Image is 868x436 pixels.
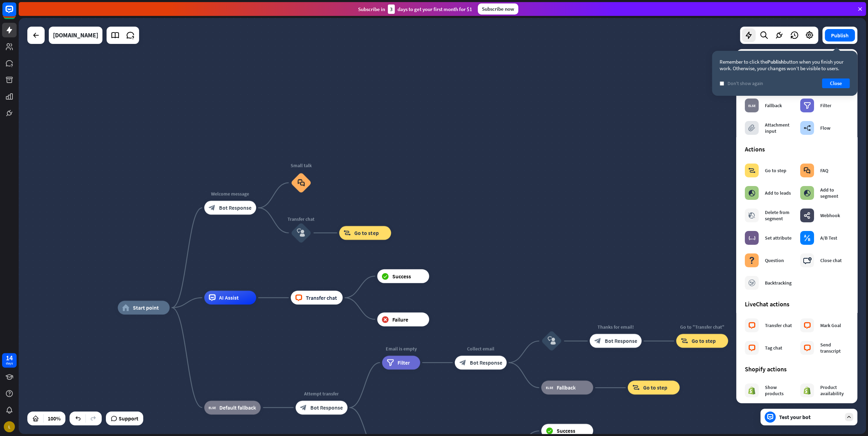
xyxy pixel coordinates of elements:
i: block_livechat [804,344,811,351]
i: block_attachment [748,124,755,131]
div: Add to leads [765,190,791,196]
i: block_fallback [748,102,756,109]
i: home_2 [122,304,129,311]
i: block_user_input [547,337,556,345]
i: webhooks [804,212,811,219]
div: Set attribute [765,235,792,241]
div: Remember to click the button when you finish your work. Otherwise, your changes won’t be visible ... [720,58,850,72]
span: Success [556,427,575,434]
i: block_livechat [748,322,756,329]
span: Transfer chat [306,294,337,301]
div: Flow [820,125,830,131]
i: block_user_input [297,229,305,237]
i: block_set_attribute [748,234,756,241]
div: Attachment input [765,122,793,134]
div: Thanks for email! [584,324,647,331]
div: Attempt transfer [290,390,353,397]
div: 3 [388,4,395,14]
i: block_failure [382,316,389,323]
div: A/B Test [820,235,837,241]
a: 14 days [2,353,17,368]
div: Actions [745,145,849,153]
i: builder_tree [804,124,811,131]
div: Small talk [285,162,317,169]
span: Go to step [643,384,667,391]
span: Failure [392,316,408,323]
i: block_delete_from_segment [748,212,755,219]
button: Publish [825,29,855,41]
i: block_fallback [209,404,216,411]
div: Show products [765,384,793,397]
i: filter [386,359,394,366]
span: Support [119,413,138,424]
i: block_goto [632,384,639,391]
span: Start point [133,304,159,311]
div: Collect email [449,345,512,352]
div: Close chat [820,257,842,263]
div: Shopify actions [745,365,849,373]
span: Filter [397,359,410,366]
div: Add to segment [820,187,849,199]
div: Welcome message [199,191,261,197]
span: Bot Response [469,359,502,366]
i: block_livechat [295,294,302,301]
div: Fallback [765,102,782,109]
i: block_bot_response [300,404,307,411]
i: block_goto [344,230,351,236]
div: Test your bot [779,414,841,420]
span: Don't show again [728,80,763,86]
div: FAQ [820,167,828,174]
div: Mark Goal [820,322,841,328]
i: block_success [382,273,389,280]
i: block_add_to_segment [804,189,811,196]
div: Product availability [820,384,849,397]
div: L [4,421,15,432]
div: Question [765,257,784,263]
div: Filter [820,102,831,109]
span: Go to step [354,230,378,236]
i: block_bot_response [209,204,216,211]
div: Email is empty [377,345,425,352]
div: Webhook [820,212,840,219]
i: block_faq [804,167,811,174]
div: solfiregardens.com [53,27,98,44]
i: block_success [546,427,553,434]
span: Default fallback [219,404,256,411]
div: 100% [46,413,63,424]
div: Delete from segment [765,209,793,222]
i: block_bot_response [594,337,601,344]
i: block_livechat [804,322,811,329]
div: days [6,361,13,366]
i: filter [804,102,811,109]
span: Publish [767,58,784,65]
button: Open LiveChat chat widget [6,3,26,24]
div: Transfer chat [280,216,322,223]
span: Bot Response [310,404,343,411]
div: Subscribe in days to get your first month for $1 [358,4,472,14]
div: Transfer chat [765,322,792,328]
span: Fallback [556,384,575,391]
i: block_goto [680,337,688,344]
span: Success [392,273,411,280]
i: block_question [748,257,755,264]
div: LiveChat actions [745,300,849,308]
i: block_ab_testing [804,234,811,241]
i: block_goto [748,167,756,174]
i: block_bot_response [459,359,466,366]
span: AI Assist [219,294,239,301]
i: block_livechat [748,344,756,351]
i: block_close_chat [803,257,812,264]
div: Subscribe now [478,3,518,15]
div: Send transcript [820,342,849,354]
i: block_fallback [546,384,553,391]
span: Bot Response [604,337,637,344]
div: 14 [6,355,13,361]
i: block_faq [298,179,305,187]
div: Backtracking [765,280,792,286]
div: Go to step [765,167,786,174]
span: Go to step [691,337,715,344]
i: block_add_to_segment [748,189,755,196]
span: Bot Response [219,204,252,211]
button: Close [822,78,850,88]
div: Tag chat [765,345,782,351]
